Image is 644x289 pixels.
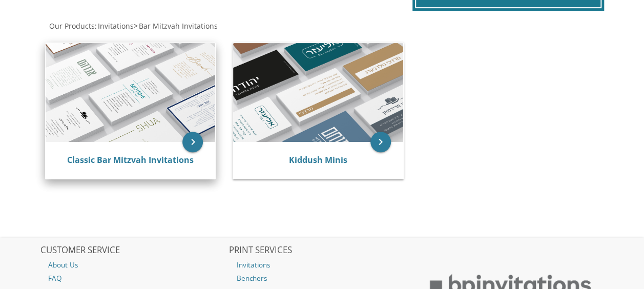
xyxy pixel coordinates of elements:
[134,21,218,31] span: >
[228,245,415,256] h2: PRINT SERVICES
[233,43,403,142] img: Kiddush Minis
[228,272,415,285] a: Benchers
[139,21,218,31] span: Bar Mitzvah Invitations
[46,43,215,142] img: Classic Bar Mitzvah Invitations
[48,21,95,31] a: Our Products
[370,132,391,152] a: keyboard_arrow_right
[228,258,415,272] a: Invitations
[97,21,134,31] a: Invitations
[289,154,347,166] a: Kiddush Minis
[67,154,194,166] a: Classic Bar Mitzvah Invitations
[40,21,322,31] div: :
[40,245,227,256] h2: CUSTOMER SERVICE
[40,272,227,285] a: FAQ
[40,258,227,272] a: About Us
[182,132,203,152] a: keyboard_arrow_right
[138,21,218,31] a: Bar Mitzvah Invitations
[98,21,134,31] span: Invitations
